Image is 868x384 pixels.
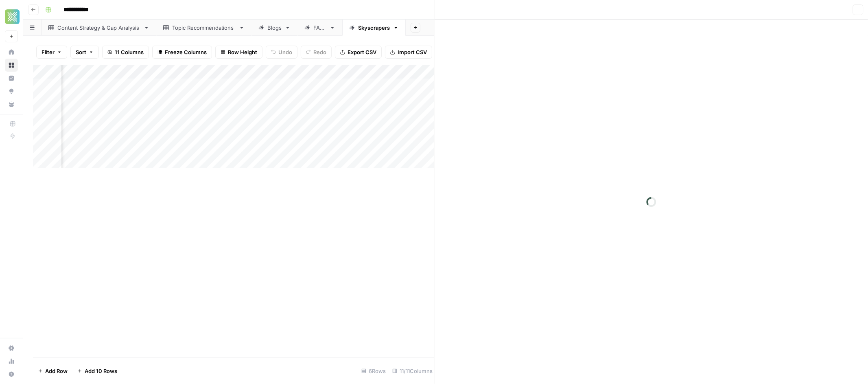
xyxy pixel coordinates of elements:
[348,48,376,56] span: Export CSV
[313,24,326,32] div: FAQs
[5,7,18,27] button: Workspace: Xponent21
[76,48,86,56] span: Sort
[5,72,18,85] a: Insights
[5,9,20,24] img: Xponent21 Logo
[5,98,18,111] a: Your Data
[335,46,382,59] button: Export CSV
[297,20,342,36] a: FAQs
[5,355,18,368] a: Usage
[266,46,297,59] button: Undo
[358,364,389,377] div: 6 Rows
[301,46,332,59] button: Redo
[267,24,282,32] div: Blogs
[72,364,122,377] button: Add 10 Rows
[389,364,436,377] div: 11/11 Columns
[5,368,18,381] button: Help + Support
[228,48,257,56] span: Row Height
[215,46,262,59] button: Row Height
[342,20,406,36] a: Skyscrapers
[165,48,207,56] span: Freeze Columns
[102,46,149,59] button: 11 Columns
[152,46,212,59] button: Freeze Columns
[251,20,297,36] a: Blogs
[36,46,67,59] button: Filter
[313,48,326,56] span: Redo
[172,24,236,32] div: Topic Recommendations
[5,342,18,355] a: Settings
[5,46,18,59] a: Home
[42,20,156,36] a: Content Strategy & Gap Analysis
[42,48,55,56] span: Filter
[5,59,18,72] a: Browse
[45,367,68,375] span: Add Row
[85,367,117,375] span: Add 10 Rows
[5,85,18,98] a: Opportunities
[33,364,72,377] button: Add Row
[70,46,99,59] button: Sort
[156,20,251,36] a: Topic Recommendations
[398,48,427,56] span: Import CSV
[385,46,432,59] button: Import CSV
[115,48,144,56] span: 11 Columns
[57,24,140,32] div: Content Strategy & Gap Analysis
[278,48,292,56] span: Undo
[358,24,390,32] div: Skyscrapers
